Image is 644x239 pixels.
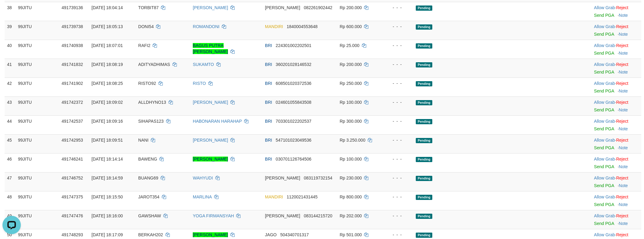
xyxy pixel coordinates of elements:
span: · [594,157,616,161]
span: Rp 230.000 [340,176,362,180]
span: NANI [138,138,148,143]
td: 99JITU [16,210,59,229]
span: Pending [416,157,432,162]
span: Rp 100.000 [340,100,362,105]
span: SIHAPAS123 [138,119,164,124]
td: · [592,210,641,229]
td: 39 [5,21,16,40]
a: Reject [616,119,628,124]
a: [PERSON_NAME] [193,157,228,161]
span: Pending [416,43,432,49]
span: BRI [265,119,272,124]
a: Note [619,13,628,18]
a: Allow Grab [594,232,615,237]
div: - - - [385,42,411,49]
a: Note [619,107,628,112]
span: · [594,81,616,86]
a: Send PGA [594,183,614,188]
span: RISTO92 [138,81,156,86]
span: BRI [265,81,272,86]
span: Rp 100.000 [340,157,362,161]
a: Send PGA [594,13,614,18]
span: Rp 501.000 [340,232,362,237]
span: Pending [416,24,432,30]
span: Pending [416,195,432,200]
span: Copy 083119732154 to clipboard [304,176,332,180]
span: 491742537 [61,119,83,124]
td: 45 [5,134,16,153]
span: [DATE] 18:09:51 [91,138,123,143]
a: Note [619,89,628,93]
td: 41 [5,59,16,78]
span: · [594,138,616,143]
span: BRI [265,43,272,48]
span: Rp 600.000 [340,24,362,29]
td: · [592,172,641,191]
a: Allow Grab [594,43,615,48]
span: [DATE] 18:14:14 [91,157,123,161]
a: Send PGA [594,32,614,37]
td: · [592,191,641,210]
a: RISTO [193,81,206,86]
a: MARLINA [193,194,211,199]
span: [DATE] 18:09:16 [91,119,123,124]
span: BERKAH202 [138,232,163,237]
a: Send PGA [594,221,614,226]
span: 491748293 [61,232,83,237]
span: ALLDHYNO13 [138,100,166,105]
a: Allow Grab [594,62,615,67]
span: BRI [265,62,272,67]
span: 491739136 [61,5,83,10]
span: Pending [416,138,432,143]
div: - - - [385,5,411,11]
span: [PERSON_NAME] [265,213,300,218]
span: BRI [265,157,272,161]
a: Reject [616,81,628,86]
span: Rp 200.000 [340,62,362,67]
span: BRI [265,100,272,105]
a: [PERSON_NAME] [193,232,228,237]
td: · [592,40,641,59]
span: Pending [416,214,432,219]
a: Note [619,183,628,188]
span: Copy 547101023049536 to clipboard [276,138,311,143]
td: · [592,21,641,40]
a: Reject [616,157,628,161]
span: Pending [416,119,432,124]
span: · [594,24,616,29]
span: JAGO [265,232,277,237]
span: [DATE] 18:07:01 [91,43,123,48]
span: BAWENG [138,157,157,161]
span: [DATE] 18:08:25 [91,81,123,86]
td: · [592,153,641,172]
span: 491746241 [61,157,83,161]
span: · [594,232,616,237]
a: Note [619,70,628,74]
span: Copy 608501020372536 to clipboard [276,81,311,86]
a: WAHYUDI [193,176,213,180]
div: - - - [385,232,411,238]
a: Send PGA [594,145,614,150]
div: - - - [385,24,411,30]
td: 99JITU [16,134,59,153]
span: Copy 1840004553648 to clipboard [287,24,318,29]
a: Send PGA [594,51,614,56]
a: Reject [616,5,628,10]
a: Note [619,126,628,131]
td: 99JITU [16,153,59,172]
div: - - - [385,156,411,162]
span: [DATE] 18:05:13 [91,24,123,29]
a: Note [619,32,628,37]
a: Allow Grab [594,194,615,199]
button: Open LiveChat chat widget [2,2,21,21]
span: 491742953 [61,138,83,143]
td: 38 [5,2,16,21]
span: RAFI2 [138,43,151,48]
td: 99JITU [16,115,59,134]
a: [PERSON_NAME] [193,5,228,10]
td: 99JITU [16,59,59,78]
td: 49 [5,210,16,229]
div: - - - [385,213,411,219]
span: BRI [265,138,272,143]
span: Pending [416,100,432,105]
